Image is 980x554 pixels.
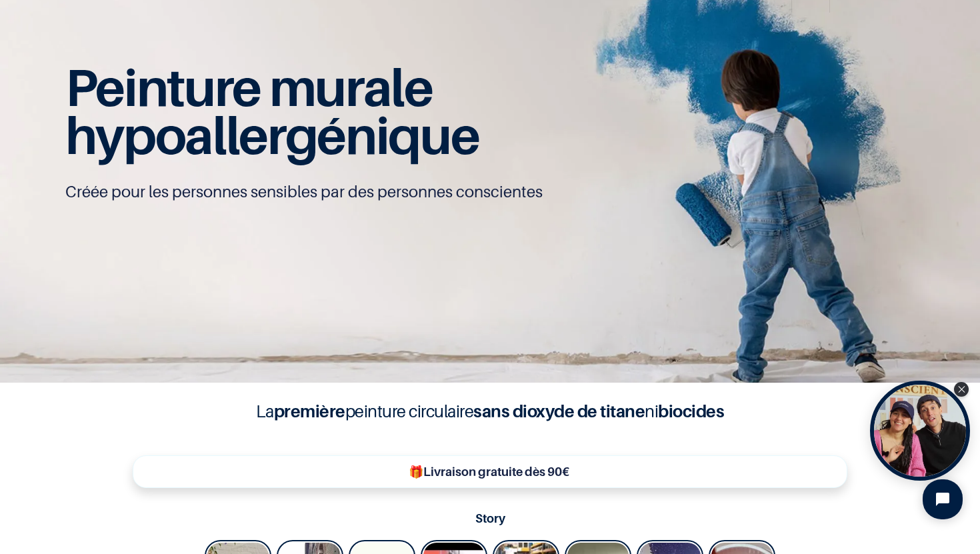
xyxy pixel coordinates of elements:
[409,465,569,479] b: 🎁Livraison gratuite dès 90€
[65,104,479,166] span: hypoallergénique
[911,468,974,531] iframe: Tidio Chat
[954,382,969,397] div: Close Tolstoy widget
[65,181,915,203] p: Créée pour les personnes sensibles par des personnes conscientes
[870,381,970,481] div: Open Tolstoy widget
[870,381,970,481] div: Open Tolstoy
[473,401,645,421] b: sans dioxyde de titane
[658,401,724,421] b: biocides
[223,399,757,424] h4: La peinture circulaire ni
[274,401,345,421] b: première
[870,381,970,481] div: Tolstoy bubble widget
[65,56,433,118] span: Peinture murale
